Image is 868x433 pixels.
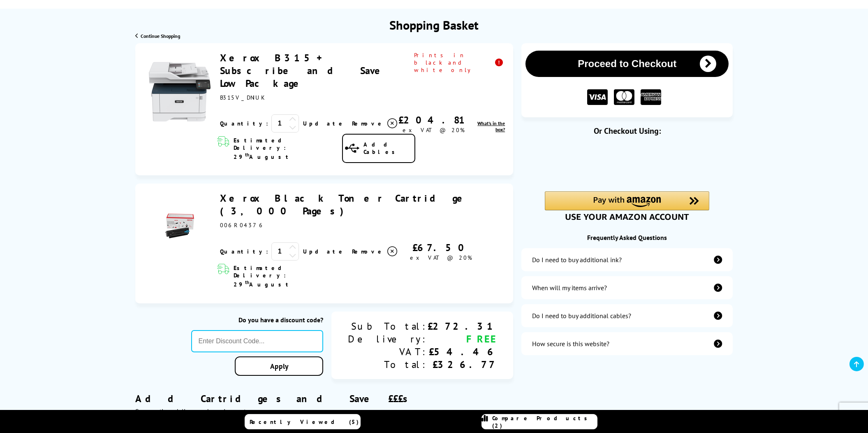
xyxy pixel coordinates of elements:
div: Sub Total: [348,320,428,333]
a: Update [303,120,345,127]
a: Apply [235,356,323,376]
a: Recently Viewed (5) [245,414,361,429]
a: additional-ink [521,248,733,271]
button: Proceed to Checkout [525,51,729,77]
iframe: PayPal [545,149,709,177]
div: £54.46 [428,345,497,358]
span: ex VAT @ 20% [403,126,465,134]
h1: Shopping Basket [389,17,479,33]
div: Do you have a discount code? [191,316,324,324]
span: Recently Viewed (5) [250,418,359,426]
span: Remove [352,248,384,255]
span: Continue Shopping [141,33,180,39]
span: Compare Products (2) [493,414,597,429]
div: £326.77 [428,358,497,371]
div: Frequently Asked Questions [521,233,733,242]
span: + Subscribe and Save Low Package [220,51,389,90]
div: When will my items arrive? [532,284,607,292]
sup: th [245,279,249,285]
div: Do I need to buy additional ink? [532,256,622,264]
img: Xerox B315 [149,61,211,123]
div: Delivery: [348,333,428,345]
div: Save on time, delivery and running costs [135,407,514,415]
span: Remove [352,120,384,127]
sup: th [245,151,249,158]
span: What's in the box? [477,120,505,133]
div: Total: [348,358,428,371]
span: Add Cables [363,141,414,156]
img: MASTER CARD [614,89,634,105]
div: FREE [428,333,497,345]
a: Xerox Black Toner Cartridge (3,000 Pages) [220,192,471,217]
a: Xerox B315+ Subscribe and Save Low Package [220,51,389,90]
span: Quantity: [220,120,268,127]
img: VISA [587,89,608,105]
span: Quantity: [220,248,268,255]
img: Xerox Black Toner Cartridge (3,000 Pages) [165,212,194,240]
span: Prints in black and white only [414,51,505,74]
div: £67.50 [398,241,484,254]
div: VAT: [348,345,428,358]
div: £272.31 [428,320,497,333]
div: Amazon Pay - Use your Amazon account [545,191,709,220]
div: Add Cartridges and Save £££s [135,380,514,428]
span: Estimated Delivery: 29 August [234,137,334,161]
a: items-arrive [521,276,733,299]
a: Delete item from your basket [352,117,398,130]
input: Enter Discount Code... [191,330,324,352]
a: Update [303,248,345,255]
div: How secure is this website? [532,340,609,348]
a: Compare Products (2) [481,414,597,429]
div: Or Checkout Using: [521,126,733,136]
a: additional-cables [521,304,733,327]
img: American Express [641,89,661,105]
div: Do I need to buy additional cables? [532,312,631,320]
a: lnk_inthebox [469,120,505,133]
a: Delete item from your basket [352,245,398,258]
a: secure-website [521,332,733,355]
a: Continue Shopping [135,33,180,39]
span: 006R04376 [220,221,265,229]
span: Estimated Delivery: 29 August [234,264,334,288]
span: B315V_DNIUK [220,94,264,101]
div: £204.81 [398,114,469,126]
span: ex VAT @ 20% [410,254,472,261]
